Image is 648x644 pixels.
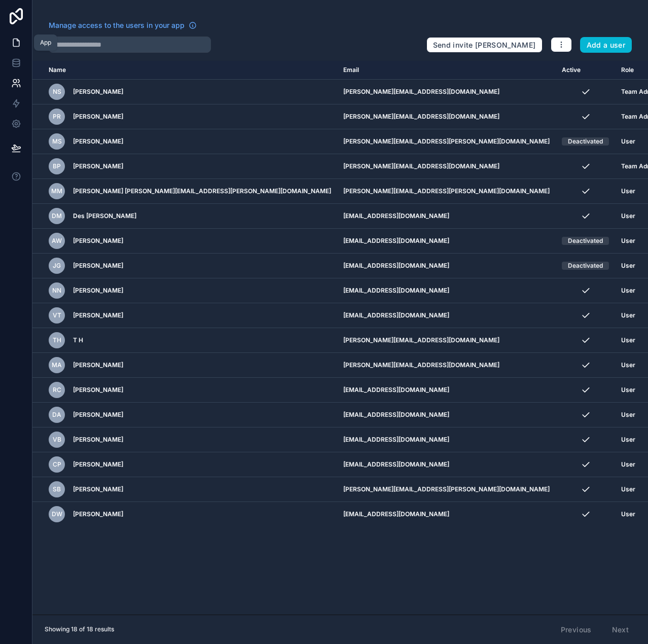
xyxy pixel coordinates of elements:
[73,187,331,195] span: [PERSON_NAME] [PERSON_NAME][EMAIL_ADDRESS][PERSON_NAME][DOMAIN_NAME]
[621,187,635,195] span: User
[52,287,61,295] span: NN
[32,61,648,615] div: scrollable content
[621,212,635,220] span: User
[49,20,197,30] a: Manage access to the users in your app
[53,262,61,270] span: JG
[337,452,556,477] td: [EMAIL_ADDRESS][DOMAIN_NAME]
[556,61,615,80] th: Active
[73,287,123,295] span: [PERSON_NAME]
[621,411,635,419] span: User
[53,460,61,469] span: CP
[52,212,62,220] span: DM
[73,361,123,369] span: [PERSON_NAME]
[621,361,635,369] span: User
[73,237,123,245] span: [PERSON_NAME]
[621,336,635,344] span: User
[53,336,61,344] span: TH
[53,386,61,394] span: RC
[621,287,635,295] span: User
[337,403,556,427] td: [EMAIL_ADDRESS][DOMAIN_NAME]
[337,61,556,80] th: Email
[52,411,61,419] span: DA
[621,460,635,469] span: User
[52,137,62,146] span: MS
[337,378,556,403] td: [EMAIL_ADDRESS][DOMAIN_NAME]
[337,328,556,353] td: [PERSON_NAME][EMAIL_ADDRESS][DOMAIN_NAME]
[568,262,603,270] div: Deactivated
[73,510,123,518] span: [PERSON_NAME]
[73,460,123,469] span: [PERSON_NAME]
[40,39,51,47] div: App
[337,254,556,278] td: [EMAIL_ADDRESS][DOMAIN_NAME]
[337,104,556,129] td: [PERSON_NAME][EMAIL_ADDRESS][DOMAIN_NAME]
[621,262,635,270] span: User
[73,411,123,419] span: [PERSON_NAME]
[52,361,62,369] span: MA
[621,485,635,493] span: User
[337,477,556,502] td: [PERSON_NAME][EMAIL_ADDRESS][PERSON_NAME][DOMAIN_NAME]
[337,278,556,303] td: [EMAIL_ADDRESS][DOMAIN_NAME]
[337,303,556,328] td: [EMAIL_ADDRESS][DOMAIN_NAME]
[73,88,123,96] span: [PERSON_NAME]
[337,129,556,154] td: [PERSON_NAME][EMAIL_ADDRESS][PERSON_NAME][DOMAIN_NAME]
[52,510,62,518] span: DW
[73,336,83,344] span: T H
[337,179,556,204] td: [PERSON_NAME][EMAIL_ADDRESS][PERSON_NAME][DOMAIN_NAME]
[53,311,61,319] span: VT
[337,154,556,179] td: [PERSON_NAME][EMAIL_ADDRESS][DOMAIN_NAME]
[73,162,123,170] span: [PERSON_NAME]
[53,436,61,444] span: VB
[337,353,556,378] td: [PERSON_NAME][EMAIL_ADDRESS][DOMAIN_NAME]
[52,237,62,245] span: AW
[73,262,123,270] span: [PERSON_NAME]
[53,113,61,121] span: PR
[73,436,123,444] span: [PERSON_NAME]
[337,204,556,229] td: [EMAIL_ADDRESS][DOMAIN_NAME]
[73,311,123,319] span: [PERSON_NAME]
[621,436,635,444] span: User
[51,187,62,195] span: Mm
[337,80,556,104] td: [PERSON_NAME][EMAIL_ADDRESS][DOMAIN_NAME]
[73,212,136,220] span: Des [PERSON_NAME]
[45,625,114,633] span: Showing 18 of 18 results
[621,386,635,394] span: User
[32,61,337,80] th: Name
[337,502,556,527] td: [EMAIL_ADDRESS][DOMAIN_NAME]
[568,237,603,245] div: Deactivated
[337,427,556,452] td: [EMAIL_ADDRESS][DOMAIN_NAME]
[73,386,123,394] span: [PERSON_NAME]
[621,510,635,518] span: User
[568,137,603,146] div: Deactivated
[53,88,61,96] span: NS
[73,485,123,493] span: [PERSON_NAME]
[621,311,635,319] span: User
[621,137,635,146] span: User
[426,37,543,53] button: Send invite [PERSON_NAME]
[49,20,185,30] span: Manage access to the users in your app
[73,113,123,121] span: [PERSON_NAME]
[73,137,123,146] span: [PERSON_NAME]
[53,485,61,493] span: SB
[337,229,556,254] td: [EMAIL_ADDRESS][DOMAIN_NAME]
[621,237,635,245] span: User
[580,37,632,53] button: Add a user
[53,162,61,170] span: BP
